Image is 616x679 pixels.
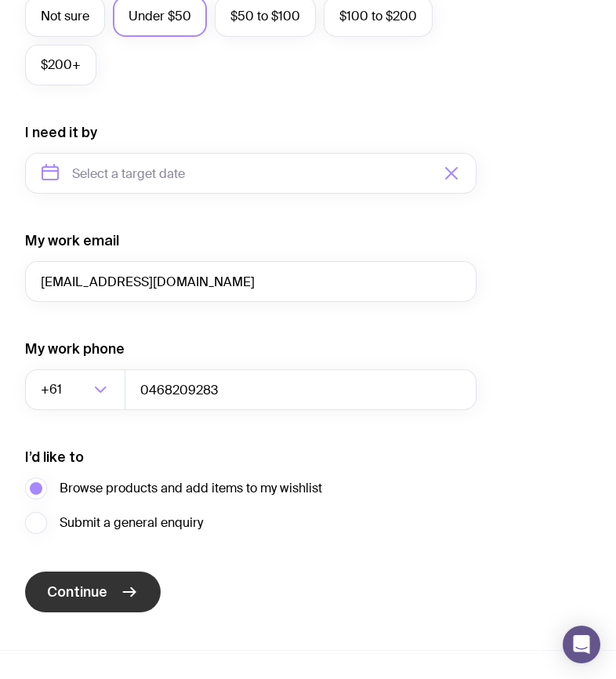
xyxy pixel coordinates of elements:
[41,369,65,410] span: +61
[25,448,84,467] label: I’d like to
[25,231,119,250] label: My work email
[25,153,476,194] input: Select a target date
[25,123,97,142] label: I need it by
[25,572,161,612] button: Continue
[65,369,89,410] input: Search for option
[25,261,476,302] input: you@email.com
[60,514,203,532] span: Submit a general enquiry
[125,369,476,410] input: 0400123456
[25,369,125,410] div: Search for option
[47,583,107,601] span: Continue
[60,479,322,498] span: Browse products and add items to my wishlist
[563,626,600,663] div: Open Intercom Messenger
[25,45,96,85] label: $200+
[25,339,125,358] label: My work phone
